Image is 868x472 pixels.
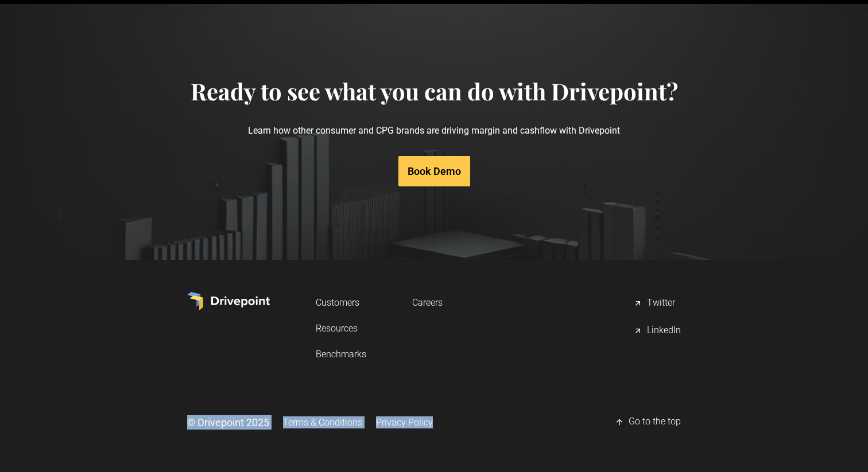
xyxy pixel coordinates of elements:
[283,412,362,433] a: Terms & Conditions
[398,156,470,186] a: Book Demo
[633,319,681,342] a: LinkedIn
[647,297,675,310] div: Twitter
[187,415,269,430] div: © Drivepoint 2025
[629,415,681,429] div: Go to the top
[316,292,366,313] a: Customers
[615,411,681,434] a: Go to the top
[376,412,433,433] a: Privacy Policy
[191,105,678,156] p: Learn how other consumer and CPG brands are driving margin and cashflow with Drivepoint
[191,77,678,105] h4: Ready to see what you can do with Drivepoint?
[316,344,366,365] a: Benchmarks
[633,292,681,315] a: Twitter
[412,292,443,313] a: Careers
[647,324,681,338] div: LinkedIn
[316,318,366,339] a: Resources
